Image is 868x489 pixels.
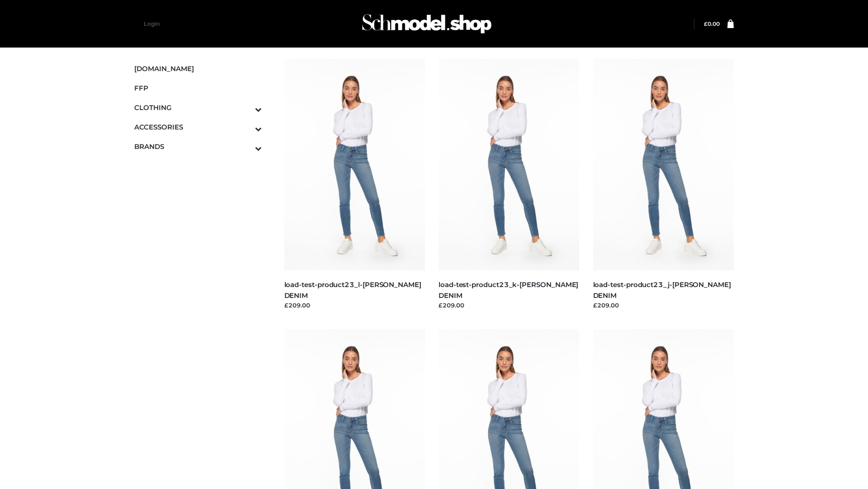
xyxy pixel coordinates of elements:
img: Schmodel Admin 964 [359,6,495,42]
button: Toggle Submenu [230,117,262,137]
a: FFP [134,78,262,98]
a: CLOTHINGToggle Submenu [134,98,262,117]
span: £ [704,20,708,27]
div: £209.00 [439,301,580,310]
bdi: 0.00 [704,20,720,27]
a: [DOMAIN_NAME] [134,59,262,78]
span: BRANDS [134,141,262,152]
span: FFP [134,83,262,93]
a: load-test-product23_l-[PERSON_NAME] DENIM [284,280,421,299]
a: load-test-product23_k-[PERSON_NAME] DENIM [439,280,578,299]
span: CLOTHING [134,102,262,113]
div: £209.00 [593,301,734,310]
span: [DOMAIN_NAME] [134,63,262,74]
div: £209.00 [284,301,425,310]
button: Toggle Submenu [230,137,262,156]
a: £0.00 [704,20,720,27]
a: BRANDSToggle Submenu [134,137,262,156]
a: ACCESSORIESToggle Submenu [134,117,262,137]
span: ACCESSORIES [134,122,262,132]
a: Login [144,20,160,27]
a: load-test-product23_j-[PERSON_NAME] DENIM [593,280,731,299]
button: Toggle Submenu [230,98,262,117]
